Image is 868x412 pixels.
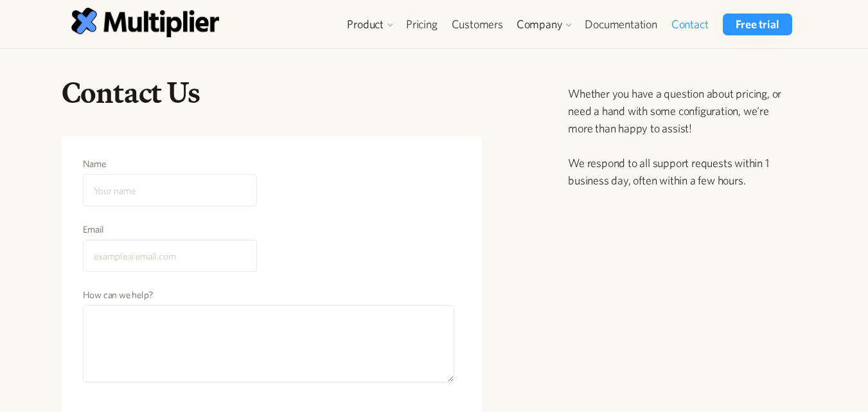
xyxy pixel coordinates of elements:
[83,174,257,206] input: Your name
[664,13,716,35] a: Contact
[83,289,455,301] label: How can we help?
[347,17,384,32] div: Product
[445,13,510,35] a: Customers
[723,13,792,35] a: Free trial
[83,240,257,272] input: example@email.com
[83,157,257,170] label: Name
[341,13,399,35] div: Product
[517,17,563,32] div: Company
[83,223,257,236] label: Email
[568,85,794,189] p: Whether you have a question about pricing, or need a hand with some configuration, we're more tha...
[399,13,445,35] a: Pricing
[62,75,483,111] h1: Contact Us
[578,13,664,35] a: Documentation
[510,13,578,35] div: Company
